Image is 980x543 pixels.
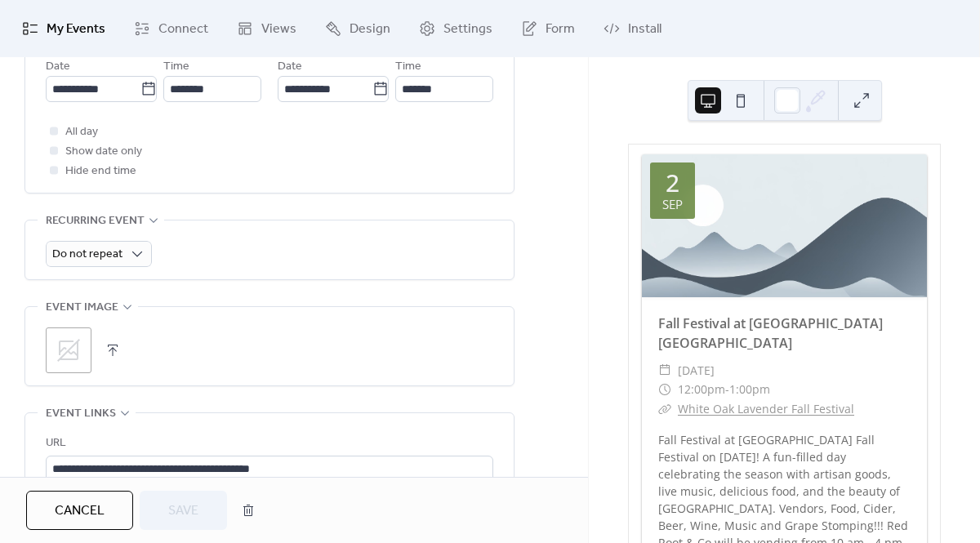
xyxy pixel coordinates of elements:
[666,171,679,195] div: 2
[350,20,390,39] span: Design
[443,20,492,39] span: Settings
[678,380,725,399] span: 12:00pm
[729,380,770,399] span: 1:00pm
[46,57,70,77] span: Date
[65,122,98,142] span: All day
[658,361,671,381] div: ​
[46,404,116,424] span: Event links
[407,7,505,51] a: Settings
[26,491,133,530] button: Cancel
[658,380,671,399] div: ​
[65,162,136,181] span: Hide end time
[46,327,91,373] div: ;
[65,142,142,162] span: Show date only
[10,7,118,51] a: My Events
[658,399,671,419] div: ​
[52,243,122,265] span: Do not repeat
[658,314,883,352] a: Fall Festival at [GEOGRAPHIC_DATA] [GEOGRAPHIC_DATA]
[46,211,145,231] span: Recurring event
[225,7,309,51] a: Views
[47,20,105,39] span: My Events
[163,57,189,77] span: Time
[313,7,403,51] a: Design
[725,380,729,399] span: -
[591,7,674,51] a: Install
[546,20,575,39] span: Form
[46,298,118,318] span: Event image
[55,501,105,521] span: Cancel
[678,361,715,381] span: [DATE]
[628,20,661,39] span: Install
[278,57,302,77] span: Date
[509,7,587,51] a: Form
[122,7,220,51] a: Connect
[46,434,490,453] div: URL
[261,20,296,39] span: Views
[158,20,208,39] span: Connect
[678,401,854,416] a: White Oak Lavender Fall Festival
[662,198,683,211] div: Sep
[395,57,421,77] span: Time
